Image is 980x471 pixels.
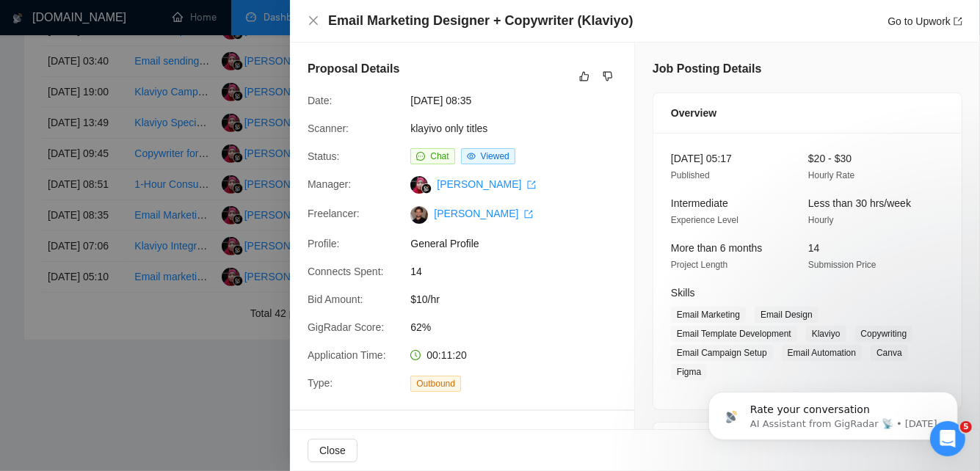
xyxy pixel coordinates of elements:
span: Overview [671,105,716,121]
span: Skills [671,287,695,299]
span: Chat [430,151,449,161]
span: Hourly [808,215,834,225]
span: Figma [671,364,707,380]
span: Scanner: [308,123,349,134]
span: export [524,210,533,219]
span: Freelancer: [308,208,360,219]
img: c1dly2Ptj1j_sXq0Q_Px6-74EpY3CJDPge2xN9q-CdvEshDVs2oZK2-s3jJyUmGeRa [410,206,428,224]
iframe: Intercom live chat [930,421,965,456]
span: 00:11:20 [427,349,467,361]
span: Type: [308,377,333,389]
span: Application Time: [308,349,386,361]
span: Profile: [308,238,340,249]
iframe: Intercom notifications message [686,300,980,464]
span: Viewed [481,151,509,161]
span: General Profile [410,235,631,252]
span: Email Marketing [671,307,746,323]
span: message [416,152,425,161]
button: Close [308,15,319,27]
a: [PERSON_NAME] export [437,178,536,190]
a: Go to Upworkexport [888,15,962,27]
span: Close [319,442,346,459]
span: 62% [410,319,631,335]
span: Status: [308,150,340,162]
img: gigradar-bm.png [421,183,432,194]
span: clock-circle [410,350,421,360]
span: Connects Spent: [308,266,384,277]
span: Outbound [410,376,461,392]
img: Profile image for AI Assistant from GigRadar 📡 [33,105,57,128]
span: Rate your conversation [64,103,184,115]
span: Submission Price [808,260,876,270]
span: More than 6 months [671,242,763,254]
button: dislike [599,67,617,85]
span: Hourly Rate [808,170,854,180]
span: $20 - $30 [808,153,852,164]
span: Project Length [671,260,727,270]
span: Published [671,170,710,180]
span: export [527,180,536,189]
h5: Job Posting Details [653,60,761,78]
a: [PERSON_NAME] export [434,208,533,219]
span: dislike [603,70,613,82]
h4: Email Marketing Designer + Copywriter (Klaviyo) [328,12,634,30]
span: $10/hr [410,291,631,307]
span: Date: [308,95,332,106]
div: message notification from AI Assistant from GigRadar 📡, 2d ago. Rate your conversation [22,92,272,140]
span: like [579,70,589,82]
span: close [308,15,319,26]
span: GigRadar Score: [308,321,384,333]
div: Client Details [671,423,944,462]
button: like [576,67,593,85]
span: 14 [808,242,820,254]
button: Close [308,439,357,462]
h5: Proposal Details [308,60,399,78]
p: Message from AI Assistant from GigRadar 📡, sent 2d ago [64,117,253,131]
span: Manager: [308,178,351,190]
span: eye [467,152,476,161]
span: Intermediate [671,197,728,209]
span: 5 [960,421,972,433]
span: Less than 30 hrs/week [808,197,911,209]
span: Bid Amount: [308,293,363,305]
span: export [954,17,962,26]
span: Email Campaign Setup [671,345,773,361]
span: Email Template Development [671,326,797,342]
span: 14 [410,263,631,280]
a: klayivo only titles [410,123,487,134]
span: Experience Level [671,215,738,225]
span: [DATE] 05:17 [671,153,732,164]
span: [DATE] 08:35 [410,92,631,109]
